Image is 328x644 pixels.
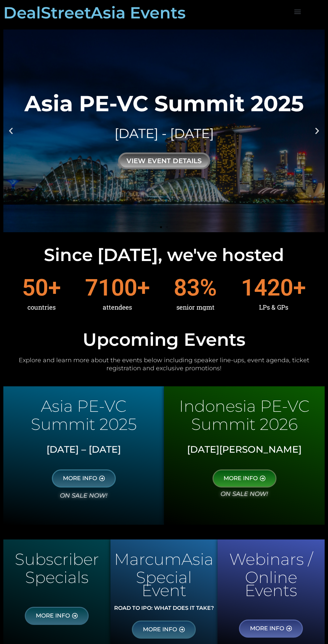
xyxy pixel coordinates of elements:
h2: Explore and learn more about the events below including speaker line-ups, event agenda, ticket re... [3,357,325,372]
span: MORE INFO [63,475,97,481]
p: Webinars / [221,553,321,566]
a: Asia PE-VC Summit 2025[DATE] - [DATE]view event details [3,29,325,232]
span: 7100 [85,276,137,299]
h3: [DATE][PERSON_NAME] [169,444,320,455]
a: MORE INFO [132,621,196,639]
i: on sale now! [60,492,107,499]
span: 83 [174,276,200,299]
div: Asia PE-VC Summit 2025 [24,92,304,114]
p: ROAD TO IPO: WHAT DOES IT TAKE? [114,605,214,611]
h2: Since [DATE], we've hosted [3,246,325,264]
span: MORE INFO [250,626,284,632]
a: MORE INFO [25,607,89,625]
div: Menu Toggle [292,6,303,17]
span: Go to slide 1 [160,226,162,228]
div: countries [22,299,61,315]
div: attendees [85,299,150,315]
span: 50 [22,276,48,299]
p: Asia PE-VC [7,400,161,412]
span: Go to slide 2 [166,226,168,228]
span: MORE INFO [36,613,70,619]
a: MORE INFO [239,620,303,638]
a: MORE INFO [52,469,116,488]
div: LPs & GPs [241,299,306,315]
p: Indonesia PE-VC [167,400,321,412]
a: DealStreetAsia Events [3,3,186,22]
p: Specials [7,571,107,584]
span: MORE INFO [224,475,258,481]
div: senior mgmt [174,299,217,315]
span: + [293,276,306,299]
h2: Upcoming Events [3,331,325,348]
p: Summit 2026 [167,418,321,431]
span: % [200,276,217,299]
div: Previous slide [7,127,15,135]
p: MarcumAsia [114,553,214,566]
p: Subscriber [7,553,107,566]
div: Next slide [313,127,321,135]
div: [DATE] - [DATE] [24,124,304,142]
p: Online Events [221,571,321,597]
span: + [48,276,61,299]
span: 1420 [241,276,293,299]
p: Special Event [114,571,214,597]
i: on sale now! [221,490,268,498]
span: + [137,276,150,299]
h3: [DATE] – [DATE] [8,444,159,455]
span: MORE INFO [143,627,177,633]
p: Summit 2025 [7,418,161,431]
div: view event details [118,152,210,169]
a: MORE INFO [213,469,276,488]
